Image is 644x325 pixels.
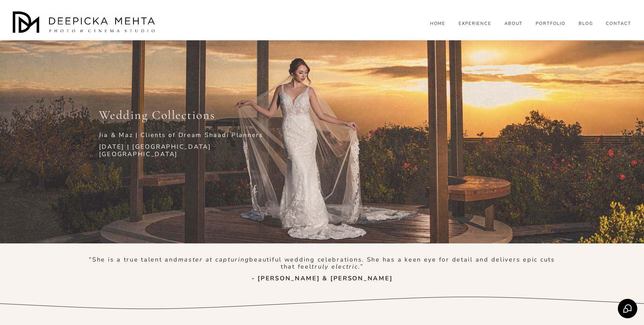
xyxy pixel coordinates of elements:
span: Jia & Maz | Clients of Dream Shaadi Planners [99,131,263,139]
a: ABOUT [504,21,523,27]
span: [DATE] | [GEOGRAPHIC_DATA] [GEOGRAPHIC_DATA] [99,143,214,158]
a: CONTACT [606,21,631,27]
a: HOME [430,21,446,27]
strong: - [PERSON_NAME] & [PERSON_NAME] [252,274,393,282]
img: Austin Wedding Photographer - Deepicka Mehta Photography &amp; Cinematography [13,11,157,35]
a: PORTFOLIO [536,21,566,27]
span: BLOG [579,21,593,27]
em: master at capturing [178,256,250,264]
a: EXPERIENCE [459,21,492,27]
span: Wedding Collections [99,107,215,122]
a: folder dropdown [579,21,593,27]
p: “She is a true talent and beautiful wedding celebrations. She has a keen eye for detail and deliv... [87,256,557,271]
em: truly electric.” [312,263,363,271]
